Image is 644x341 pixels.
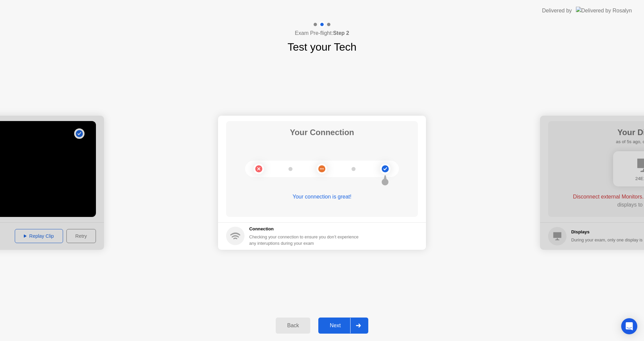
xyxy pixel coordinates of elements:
h5: Connection [249,226,363,232]
h4: Exam Pre-flight: [295,29,349,37]
h1: Test your Tech [287,39,357,55]
div: Next [320,323,350,329]
div: Your connection is great! [226,193,418,201]
div: Back [278,323,308,329]
h1: Your Connection [290,126,354,138]
button: Next [318,318,368,334]
div: Delivered by [542,7,572,15]
div: Checking your connection to ensure you don’t experience any interuptions during your exam [249,234,363,246]
button: Back [276,318,310,334]
div: Open Intercom Messenger [621,318,637,334]
b: Step 2 [333,30,349,36]
img: Delivered by Rosalyn [576,7,632,14]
